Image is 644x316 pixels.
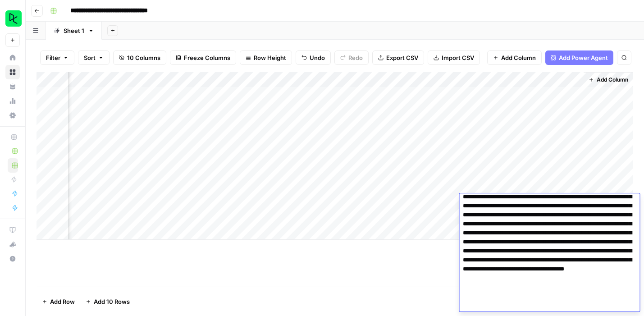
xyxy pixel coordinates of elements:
button: Add Power Agent [545,50,613,65]
span: Add Column [501,53,536,62]
a: Home [5,50,20,65]
button: Sort [78,50,110,65]
button: Workspace: DataCamp [5,7,20,30]
button: 10 Columns [113,50,166,65]
button: Filter [40,50,74,65]
button: Row Height [240,50,292,65]
span: Sort [84,53,96,62]
img: DataCamp Logo [5,10,22,27]
button: Undo [296,50,331,65]
div: What's new? [6,238,19,251]
span: Undo [310,53,325,62]
button: Add 10 Rows [80,294,135,309]
button: Import CSV [428,50,480,65]
button: Redo [334,50,369,65]
span: Filter [46,53,60,62]
span: Add Column [597,76,628,84]
a: Usage [5,94,20,108]
a: Browse [5,65,20,79]
button: Help + Support [5,252,20,266]
span: Row Height [254,53,286,62]
button: Add Column [585,74,632,86]
span: Redo [348,53,363,62]
span: Add Row [50,297,75,306]
span: Add 10 Rows [94,297,130,306]
div: Sheet 1 [64,26,84,35]
a: AirOps Academy [5,223,20,237]
button: Add Row [37,294,80,309]
button: Add Column [487,50,542,65]
a: Your Data [5,79,20,94]
a: Settings [5,108,20,123]
span: Freeze Columns [184,53,230,62]
span: Add Power Agent [559,53,608,62]
span: 10 Columns [127,53,160,62]
button: Export CSV [372,50,424,65]
a: Sheet 1 [46,22,102,40]
button: Freeze Columns [170,50,236,65]
span: Import CSV [442,53,474,62]
button: What's new? [5,237,20,252]
span: Export CSV [386,53,418,62]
